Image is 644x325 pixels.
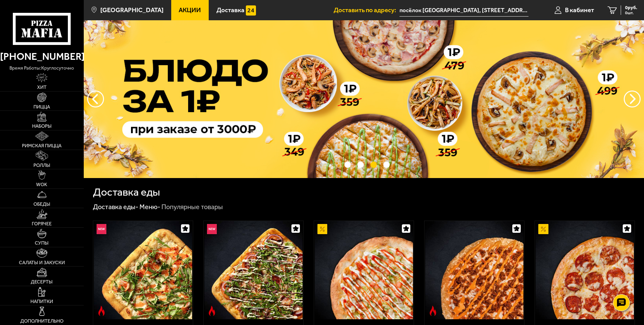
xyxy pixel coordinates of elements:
img: Острое блюдо [97,306,107,316]
img: Акционный [317,224,328,234]
span: 0 руб. [625,5,637,10]
img: Пепперони 25 см (толстое с сыром) [536,221,634,319]
div: Популярные товары [161,203,223,211]
span: WOK [36,182,47,187]
span: Роллы [33,163,50,168]
a: АкционныйАль-Шам 25 см (тонкое тесто) [314,221,414,319]
span: Супы [35,241,49,246]
span: Дополнительно [20,319,63,324]
a: АкционныйПепперони 25 см (толстое с сыром) [535,221,635,319]
img: Аль-Шам 25 см (тонкое тесто) [315,221,413,319]
button: следующий [87,91,104,107]
h1: Доставка еды [93,187,160,198]
img: Биф чили 25 см (толстое с сыром) [425,221,523,319]
span: 0 шт. [625,11,637,15]
span: [GEOGRAPHIC_DATA] [100,7,163,13]
a: НовинкаОстрое блюдоРимская с мясным ассорти [204,221,303,319]
img: Новинка [97,224,107,234]
span: посёлок Парголово, улица Первого Мая, 107к6 [400,4,528,17]
span: Римская пицца [22,144,61,148]
button: точки переключения [357,161,364,168]
span: Акции [179,7,201,13]
a: Меню- [139,203,160,211]
input: Ваш адрес доставки [400,4,528,17]
span: Наборы [32,124,52,129]
a: Острое блюдоБиф чили 25 см (толстое с сыром) [424,221,524,319]
img: 15daf4d41897b9f0e9f617042186c801.svg [246,5,256,16]
span: В кабинет [565,7,594,13]
button: точки переключения [370,161,377,168]
span: Десерты [31,280,53,284]
span: Пицца [33,105,50,109]
a: НовинкаОстрое блюдоРимская с креветками [93,221,193,319]
span: Салаты и закуски [19,260,65,265]
img: Римская с креветками [94,221,192,319]
a: Доставка еды- [93,203,138,211]
img: Новинка [207,224,217,234]
img: Острое блюдо [428,306,438,316]
span: Доставить по адресу: [334,7,400,13]
span: Доставка [216,7,244,13]
img: Римская с мясным ассорти [204,221,303,319]
span: Напитки [30,299,53,304]
button: точки переключения [344,161,351,168]
button: предыдущий [624,91,641,107]
span: Горячее [32,222,52,226]
img: Острое блюдо [207,306,217,316]
button: точки переключения [383,161,390,168]
span: Обеды [33,202,50,207]
img: Акционный [538,224,548,234]
span: Хит [37,85,47,90]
